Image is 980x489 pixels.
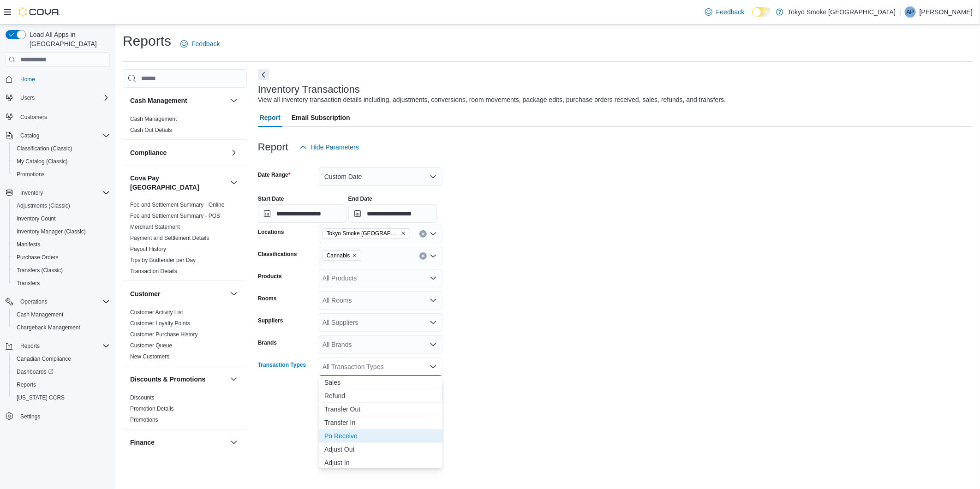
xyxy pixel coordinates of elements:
[13,366,57,377] a: Dashboards
[17,171,45,178] span: Promotions
[18,7,60,17] img: Cova
[13,392,68,403] a: [US_STATE] CCRS
[17,202,70,209] span: Adjustments (Classic)
[17,92,38,103] button: Users
[130,417,158,423] a: Promotions
[20,342,40,350] span: Reports
[130,127,172,133] a: Cash Out Details
[130,320,190,327] a: Customer Loyalty Points
[311,143,359,152] span: Hide Parameters
[9,155,114,168] button: My Catalog (Classic)
[17,368,54,376] span: Dashboards
[419,252,427,260] button: Clear input
[13,379,40,390] a: Reports
[17,215,56,222] span: Inventory Count
[13,366,110,377] span: Dashboards
[296,138,363,156] button: Hide Parameters
[17,130,43,141] button: Catalog
[419,230,427,238] button: Clear input
[130,96,227,105] button: Cash Management
[13,265,66,276] a: Transfers (Classic)
[130,173,227,192] button: Cova Pay [GEOGRAPHIC_DATA]
[130,375,227,384] button: Discounts & Promotions
[17,187,110,198] span: Inventory
[130,257,196,263] a: Tips by Budtender per Day
[130,289,227,298] button: Customer
[258,317,283,324] label: Suppliers
[258,361,306,369] label: Transaction Types
[13,143,76,154] a: Classification (Classic)
[17,187,47,198] button: Inventory
[9,212,114,225] button: Inventory Count
[701,3,748,21] a: Feedback
[26,30,110,48] span: Load All Apps in [GEOGRAPHIC_DATA]
[2,110,114,123] button: Customers
[130,406,174,412] a: Promotion Details
[324,445,437,454] span: Adjust Out
[20,189,43,197] span: Inventory
[258,250,297,258] label: Classifications
[17,73,110,85] span: Home
[17,340,43,352] button: Reports
[13,239,110,250] span: Manifests
[319,167,442,186] button: Custom Date
[9,168,114,181] button: Promotions
[430,230,437,238] button: Open list of options
[258,295,277,302] label: Rooms
[319,456,442,470] button: Adjust In
[258,142,288,153] h3: Report
[13,169,110,180] span: Promotions
[130,213,220,219] a: Fee and Settlement Summary - POS
[13,322,84,333] a: Chargeback Management
[258,204,347,223] input: Press the down key to open a popover containing a calendar.
[2,72,114,86] button: Home
[130,353,169,360] span: New Customers
[20,132,39,139] span: Catalog
[17,267,63,274] span: Transfers (Classic)
[130,246,166,252] a: Payout History
[17,394,65,401] span: [US_STATE] CCRS
[258,339,277,346] label: Brands
[258,273,282,280] label: Products
[191,39,220,48] span: Feedback
[324,378,437,387] span: Sales
[130,331,198,338] a: Customer Purchase History
[20,113,47,121] span: Customers
[258,84,360,95] h3: Inventory Transactions
[130,96,187,105] h3: Cash Management
[258,171,291,179] label: Date Range
[20,94,35,101] span: Users
[13,226,110,237] span: Inventory Manager (Classic)
[130,309,183,316] a: Customer Activity List
[9,378,114,391] button: Reports
[17,324,80,331] span: Chargeback Management
[9,264,114,277] button: Transfers (Classic)
[260,108,281,127] span: Report
[2,340,114,352] button: Reports
[324,391,437,400] span: Refund
[430,363,437,370] button: Close list of options
[9,365,114,378] a: Dashboards
[17,111,110,122] span: Customers
[123,32,171,50] h1: Reports
[130,115,177,123] span: Cash Management
[17,296,51,307] button: Operations
[430,319,437,326] button: Open list of options
[319,429,442,443] button: Po Receive
[228,374,239,385] button: Discounts & Promotions
[323,250,362,261] span: Cannabis
[13,309,110,320] span: Cash Management
[319,376,442,389] button: Sales
[327,229,399,238] span: Tokyo Smoke [GEOGRAPHIC_DATA]
[13,200,74,211] a: Adjustments (Classic)
[430,274,437,282] button: Open list of options
[17,145,72,152] span: Classification (Classic)
[17,130,110,141] span: Catalog
[17,112,51,123] a: Customers
[123,392,247,429] div: Discounts & Promotions
[17,228,86,235] span: Inventory Manager (Classic)
[348,195,372,203] label: End Date
[324,405,437,414] span: Transfer Out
